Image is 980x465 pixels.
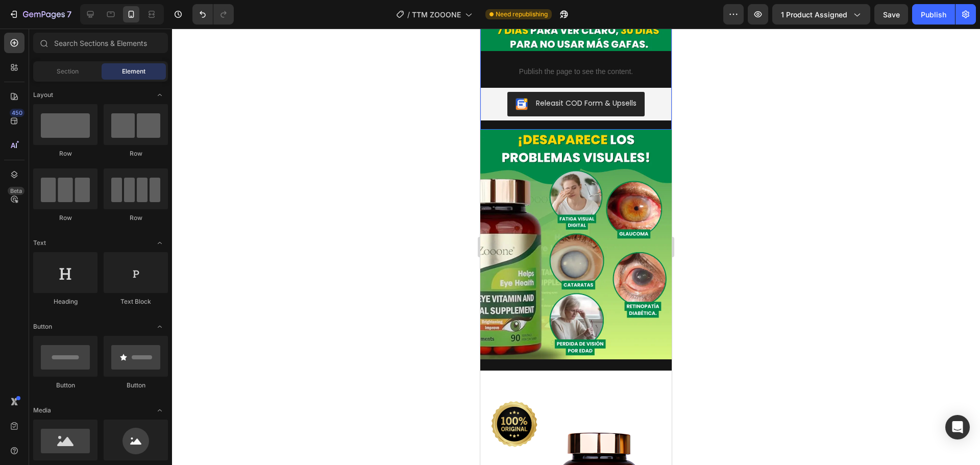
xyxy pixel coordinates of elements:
[33,322,52,331] span: Button
[407,9,410,20] span: /
[8,187,24,195] div: Beta
[122,67,145,76] span: Element
[33,406,51,415] span: Media
[883,10,900,19] span: Save
[945,415,970,439] div: Open Intercom Messenger
[67,8,71,20] p: 7
[480,29,672,465] iframe: Design area
[874,4,908,25] button: Save
[152,87,168,103] span: Toggle open
[192,4,234,25] div: Undo/Redo
[496,10,548,19] span: Need republishing
[104,381,168,390] div: Button
[412,9,461,20] span: TTM ZOOONE
[104,213,168,223] div: Row
[33,213,97,223] div: Row
[921,9,946,20] div: Publish
[152,235,168,251] span: Toggle open
[33,149,97,158] div: Row
[33,297,97,306] div: Heading
[33,90,53,100] span: Layout
[152,402,168,419] span: Toggle open
[33,33,168,53] input: Search Sections & Elements
[772,4,870,25] button: 1 product assigned
[57,67,79,76] span: Section
[10,109,24,117] div: 450
[104,297,168,306] div: Text Block
[33,238,46,248] span: Text
[4,4,76,25] button: 7
[152,319,168,335] span: Toggle open
[781,9,847,20] span: 1 product assigned
[104,149,168,158] div: Row
[33,381,97,390] div: Button
[912,4,955,25] button: Publish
